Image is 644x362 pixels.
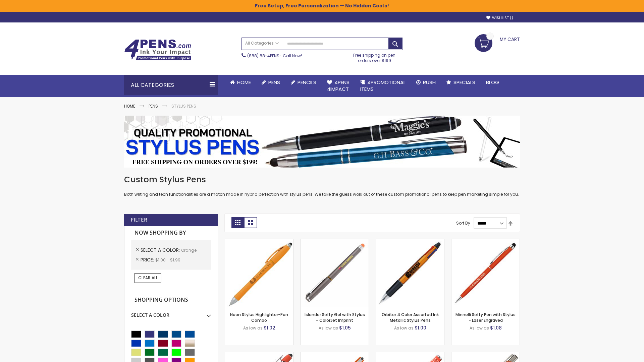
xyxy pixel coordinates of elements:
[124,174,520,197] div: Both writing and tech functionalities are a match made in hybrid perfection with stylus pens. We ...
[305,312,365,323] a: Islander Softy Gel with Stylus - ColorJet Imprint
[455,312,516,323] a: Minnelli Softy Pen with Stylus - Laser Engraved
[230,312,288,323] a: Neon Stylus Highlighter-Pen Combo
[382,312,439,323] a: Orbitor 4 Color Assorted Ink Metallic Stylus Pens
[131,216,147,224] strong: Filter
[490,324,502,331] span: $1.08
[243,325,263,331] span: As low as
[451,352,520,358] a: Tres-Chic Softy Brights with Stylus Pen - Laser-Orange
[155,257,180,263] span: $1.00 - $1.99
[225,75,256,90] a: Home
[376,239,444,307] img: Orbitor 4 Color Assorted Ink Metallic Stylus Pens-Orange
[451,239,520,307] img: Minnelli Softy Pen with Stylus - Laser Engraved-Orange
[298,79,316,86] span: Pencils
[376,239,444,244] a: Orbitor 4 Color Assorted Ink Metallic Stylus Pens-Orange
[131,293,211,307] strong: Shopping Options
[225,352,293,358] a: 4P-MS8B-Orange
[171,103,196,109] strong: Stylus Pens
[327,79,350,93] span: 4Pens 4impact
[225,239,293,244] a: Neon Stylus Highlighter-Pen Combo-Orange
[415,324,426,331] span: $1.00
[268,79,280,86] span: Pens
[131,226,211,240] strong: Now Shopping by
[141,256,155,263] span: Price
[124,75,218,95] div: All Categories
[301,239,369,307] img: Islander Softy Gel with Stylus - ColorJet Imprint-Orange
[135,273,161,283] a: Clear All
[141,247,181,253] span: Select A Color
[231,217,244,228] strong: Grid
[486,15,513,20] a: Wishlist
[456,220,470,226] label: Sort By
[124,103,135,109] a: Home
[423,79,436,86] span: Rush
[149,103,158,109] a: Pens
[124,174,520,185] h1: Custom Stylus Pens
[301,239,369,244] a: Islander Softy Gel with Stylus - ColorJet Imprint-Orange
[242,38,282,49] a: All Categories
[376,352,444,358] a: Marin Softy Pen with Stylus - Laser Engraved-Orange
[181,247,197,253] span: Orange
[124,116,520,168] img: Stylus Pens
[256,75,285,90] a: Pens
[470,325,489,331] span: As low as
[346,50,403,63] div: Free shipping on pen orders over $199
[322,75,355,97] a: 4Pens4impact
[453,79,475,86] span: Specials
[285,75,322,90] a: Pencils
[301,352,369,358] a: Avendale Velvet Touch Stylus Gel Pen-Orange
[131,307,211,318] div: Select A Color
[264,324,275,331] span: $1.02
[245,41,279,46] span: All Categories
[247,53,302,59] span: - Call Now!
[481,75,504,90] a: Blog
[225,239,293,307] img: Neon Stylus Highlighter-Pen Combo-Orange
[451,239,520,244] a: Minnelli Softy Pen with Stylus - Laser Engraved-Orange
[247,53,279,59] a: (888) 88-4PENS
[319,325,338,331] span: As low as
[138,275,158,281] span: Clear All
[237,79,251,86] span: Home
[124,39,191,61] img: 4Pens Custom Pens and Promotional Products
[394,325,414,331] span: As low as
[355,75,411,97] a: 4PROMOTIONALITEMS
[441,75,481,90] a: Specials
[486,79,499,86] span: Blog
[360,79,406,93] span: 4PROMOTIONAL ITEMS
[339,324,351,331] span: $1.05
[411,75,441,90] a: Rush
